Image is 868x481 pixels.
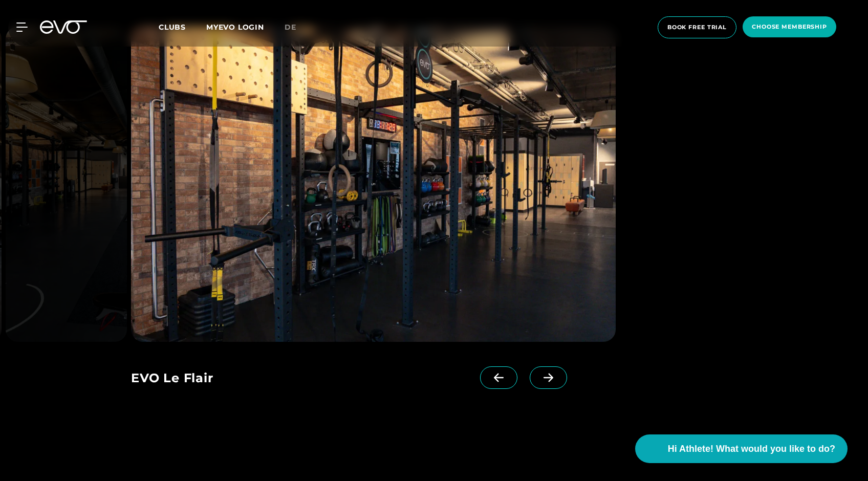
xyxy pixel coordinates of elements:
a: MYEVO LOGIN [206,23,264,32]
button: Hi Athlete! What would you like to do? [635,434,848,463]
div: EVO Le Flair [131,366,480,392]
a: Clubs [159,22,206,32]
span: book free trial [667,23,727,32]
span: Clubs [159,23,186,32]
a: book free trial [655,16,740,38]
img: evofitness [6,27,127,342]
a: de [285,21,309,33]
a: choose membership [740,16,839,38]
img: evofitness [131,27,616,342]
span: de [285,23,296,32]
span: choose membership [752,23,827,31]
span: Hi Athlete! What would you like to do? [668,442,835,456]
